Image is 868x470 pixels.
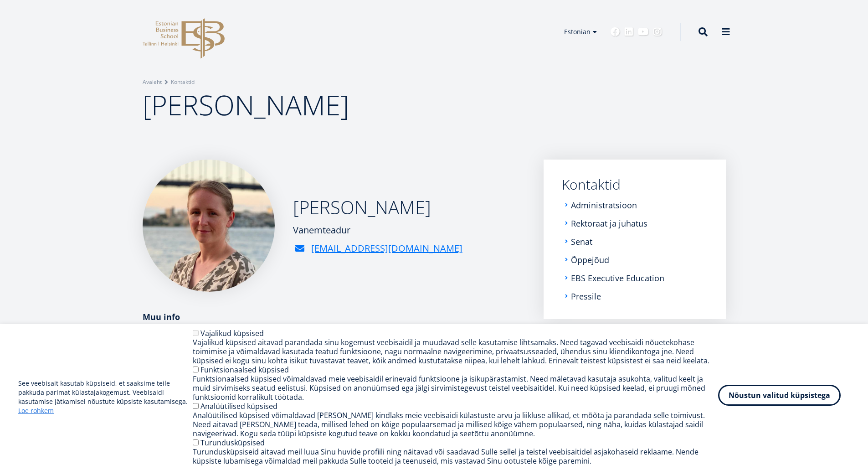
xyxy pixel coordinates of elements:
a: Kontaktid [171,77,195,87]
div: Muu info [143,310,525,324]
a: EBS Executive Education [571,274,664,283]
div: Vajalikud küpsised aitavad parandada sinu kogemust veebisaidil ja muudavad selle kasutamise lihts... [193,338,718,365]
label: Analüütilised küpsised [200,401,277,411]
a: LinkedIn profile [143,324,202,337]
p: See veebisait kasutab küpsiseid, et saaksime teile pakkuda parimat külastajakogemust. Veebisaidi ... [18,379,193,415]
a: Facebook [611,27,620,36]
div: Analüütilised küpsised võimaldavad [PERSON_NAME] kindlaks meie veebisaidi külastuste arvu ja liik... [193,411,718,438]
img: Annika Kaabel [143,160,275,292]
a: Avaleht [143,77,162,87]
div: Funktsionaalsed küpsised võimaldavad meie veebisaidil erinevaid funktsioone ja isikupärastamist. ... [193,374,718,402]
div: Vanemteadur [293,223,462,237]
label: Turundusküpsised [200,438,265,448]
a: Õppejõud [571,255,609,264]
a: Kontaktid [562,178,708,191]
a: Administratsioon [571,201,637,210]
a: Loe rohkem [18,406,54,415]
a: Senat [571,237,592,246]
button: Nõustun valitud küpsistega [718,385,841,406]
a: [EMAIL_ADDRESS][DOMAIN_NAME] [311,242,462,255]
a: Rektoraat ja juhatus [571,219,647,228]
h2: [PERSON_NAME] [293,196,462,219]
div: Turundusküpsiseid aitavad meil luua Sinu huvide profiili ning näitavad või saadavad Sulle sellel ... [193,447,718,465]
label: Funktsionaalsed küpsised [200,365,289,375]
span: [PERSON_NAME] [143,86,349,124]
a: Linkedin [624,27,633,36]
a: Instagram [653,27,662,36]
a: Pressile [571,292,601,301]
label: Vajalikud küpsised [200,328,264,338]
a: Youtube [638,27,648,36]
